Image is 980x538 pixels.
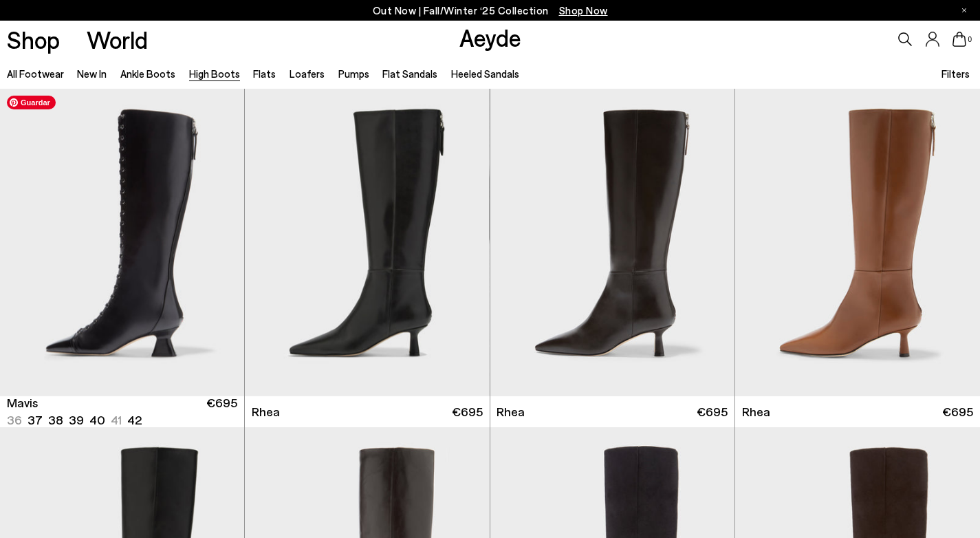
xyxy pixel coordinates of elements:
[253,67,276,80] a: Flats
[459,23,521,52] a: Aeyde
[338,67,369,80] a: Pumps
[48,411,63,429] li: 38
[245,89,489,396] img: Rhea Chiseled Boots
[451,67,519,80] a: Heeled Sandals
[742,403,770,420] span: Rhea
[290,67,325,80] a: Loafers
[87,28,148,52] a: World
[966,36,973,43] span: 0
[941,67,970,80] span: Filters
[382,67,437,80] a: Flat Sandals
[489,89,733,396] div: 2 / 6
[120,67,175,80] a: Ankle Boots
[7,67,64,80] a: All Footwear
[252,403,280,420] span: Rhea
[490,396,734,427] a: Rhea €695
[490,89,734,396] img: Rhea Chiseled Boots
[373,2,608,19] p: Out Now | Fall/Winter ‘25 Collection
[7,96,56,109] span: Guardar
[735,89,980,396] img: Rhea Chiseled Boots
[559,4,608,17] span: Navigate to /collections/new-in
[244,89,488,396] div: 2 / 6
[735,396,980,427] a: Rhea €695
[7,28,60,52] a: Shop
[89,411,105,429] li: 40
[127,411,142,429] li: 42
[245,396,489,427] a: Rhea €695
[452,403,483,420] span: €695
[245,89,489,396] div: 1 / 6
[952,32,966,47] a: 0
[28,411,43,429] li: 37
[7,411,138,429] ul: variant
[244,89,488,396] img: Mavis Lace-Up High Boots
[497,403,525,420] span: Rhea
[69,411,84,429] li: 39
[697,403,728,420] span: €695
[489,89,733,396] img: Rhea Chiseled Boots
[245,89,489,396] a: 6 / 6 1 / 6 2 / 6 3 / 6 4 / 6 5 / 6 6 / 6 1 / 6 Next slide Previous slide
[7,394,38,411] span: Mavis
[189,67,240,80] a: High Boots
[77,67,107,80] a: New In
[206,394,237,429] span: €695
[942,403,973,420] span: €695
